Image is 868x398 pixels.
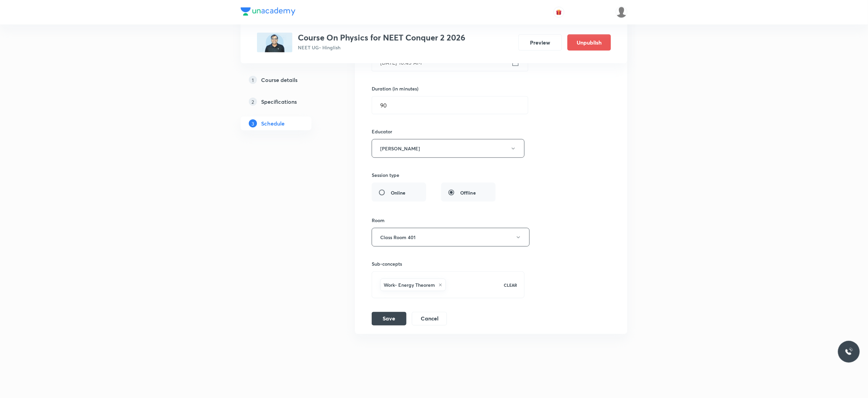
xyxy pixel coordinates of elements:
[372,128,525,135] h6: Educator
[241,73,333,87] a: 1Course details
[372,139,525,158] button: [PERSON_NAME]
[372,312,406,326] button: Save
[241,95,333,109] a: 2Specifications
[504,282,517,288] p: CLEAR
[553,7,564,18] button: avatar
[249,119,257,128] p: 3
[249,76,257,84] p: 1
[372,217,385,224] h6: Room
[384,281,435,288] h6: Work- Energy Theorem
[616,6,627,18] img: Anuruddha Kumar
[567,34,611,51] button: Unpublish
[372,171,399,179] h6: Session type
[372,97,528,114] input: 90
[261,76,298,84] h5: Course details
[298,44,465,51] p: NEET UG • Hinglish
[372,260,525,267] h6: Sub-concepts
[372,228,530,247] button: Class Room 401
[372,85,418,92] h6: Duration (in minutes)
[556,9,562,15] img: avatar
[241,7,295,16] img: Company Logo
[261,98,297,106] h5: Specifications
[261,119,285,128] h5: Schedule
[298,33,465,43] h3: Course On Physics for NEET Conquer 2 2026
[249,98,257,106] p: 2
[845,348,853,356] img: ttu
[241,7,295,17] a: Company Logo
[412,312,447,326] button: Cancel
[518,34,562,51] button: Preview
[257,33,292,52] img: 9E61BC91-E709-426C-9655-8816E2B684CB_plus.png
